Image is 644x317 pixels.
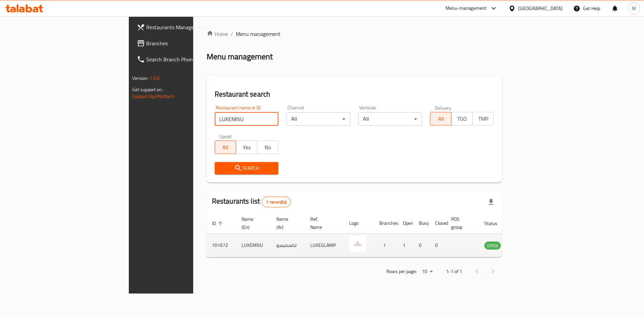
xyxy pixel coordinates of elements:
[207,213,537,257] table: enhanced table
[262,199,290,205] span: 1 record(s)
[433,114,449,124] span: All
[475,114,491,124] span: TMP
[215,112,278,126] input: Search for restaurant name or ID..
[132,74,149,83] span: Version:
[220,164,273,172] span: Search
[374,213,397,233] th: Branches
[310,215,336,231] span: Ref. Name
[131,35,236,51] a: Branches
[132,85,163,94] span: Get support on:
[212,219,225,227] span: ID
[414,213,430,233] th: Busy
[446,267,462,276] p: 1-1 of 1
[236,233,271,257] td: LUXEMISU
[212,196,291,207] h2: Restaurants list
[215,162,278,174] button: Search
[262,197,291,207] div: Total records count
[374,233,397,257] td: 1
[150,74,160,83] span: 1.0.0
[435,105,451,110] label: Delivery
[451,112,473,125] button: TGO
[430,233,446,257] td: 0
[472,112,494,125] button: TMP
[239,143,255,152] span: Yes
[454,114,470,124] span: TGO
[451,215,471,231] span: POS group
[215,141,236,154] button: All
[414,233,430,257] td: 0
[146,55,231,63] span: Search Branch Phone
[207,51,273,62] h2: Menu management
[349,235,366,252] img: LUXEMISU
[207,30,502,38] nav: breadcrumb
[146,23,231,31] span: Restaurants Management
[445,4,487,12] div: Menu-management
[219,134,232,139] label: Upsell
[344,213,374,233] th: Logo
[236,30,280,38] span: Menu management
[260,143,276,152] span: No
[131,51,236,67] a: Search Branch Phone
[397,213,414,233] th: Open
[241,215,263,231] span: Name (En)
[358,112,422,126] div: All
[305,233,344,257] td: LUXEGLAMP
[131,19,236,35] a: Restaurants Management
[397,233,414,257] td: 1
[271,233,305,257] td: لكسميسو
[236,141,257,154] button: Yes
[484,219,506,227] span: Status
[386,267,417,276] p: Rows per page:
[132,92,175,101] a: Support.OpsPlatform
[430,112,451,125] button: All
[518,5,562,12] div: [GEOGRAPHIC_DATA]
[257,141,278,154] button: No
[430,213,446,233] th: Closed
[484,242,501,250] span: OPEN
[483,194,499,210] div: Export file
[419,267,435,277] div: Rows per page:
[218,143,233,152] span: All
[286,112,350,126] div: All
[276,215,297,231] span: Name (Ar)
[215,89,494,99] h2: Restaurant search
[146,39,231,47] span: Branches
[632,5,636,12] span: M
